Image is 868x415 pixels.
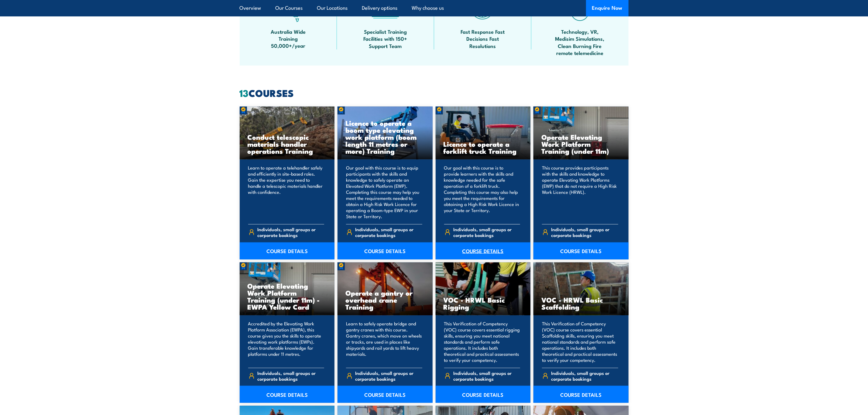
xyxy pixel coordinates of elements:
[541,296,621,310] h3: VOC - HRWL Basic Scaffolding
[346,321,422,363] p: Learn to safely operate bridge and gantry cranes with this course. Gantry cranes, which move on w...
[444,165,520,219] p: Our goal with this course is to provide learners with the skills and knowledge needed for the saf...
[444,140,523,154] h3: Licence to operate a forklift truck Training
[444,296,523,310] h3: VOC - HRWL Basic Rigging
[533,242,629,259] a: COURSE DETAILS
[345,289,425,310] h3: Operate a gantry or overhead crane Training
[455,28,510,49] span: Fast Response Fast Decisions Fast Resolutions
[257,370,324,382] span: Individuals, small groups or corporate bookings
[240,386,335,403] a: COURSE DETAILS
[355,226,422,238] span: Individuals, small groups or corporate bookings
[541,133,621,154] h3: Operate Elevating Work Platform Training (under 11m)
[542,165,618,219] p: This course provides participants with the skills and knowledge to operate Elevating Work Platfor...
[553,28,607,57] span: Technology, VR, Medisim Simulations, Clean Burning Fire remote telemedicine
[248,133,327,154] h3: Conduct telescopic materials handler operations Training
[338,242,433,259] a: COURSE DETAILS
[542,321,618,363] p: This Verification of Competency (VOC) course covers essential Scaffolding skills, ensuring you me...
[248,165,324,219] p: Learn to operate a telehandler safely and efficiently in site-based roles. Gain the expertise you...
[240,242,335,259] a: COURSE DETAILS
[248,282,327,310] h3: Operate Elevating Work Platform Training (under 11m) - EWPA Yellow Card
[551,370,618,382] span: Individuals, small groups or corporate bookings
[358,28,413,49] span: Specialist Training Facilities with 150+ Support Team
[355,370,422,382] span: Individuals, small groups or corporate bookings
[257,226,324,238] span: Individuals, small groups or corporate bookings
[444,321,520,363] p: This Verification of Competency (VOC) course covers essential rigging skills, ensuring you meet n...
[248,321,324,363] p: Accredited by the Elevating Work Platform Association (EWPA), this course gives you the skills to...
[345,119,425,154] h3: Licence to operate a boom type elevating work platform (boom length 11 metres or more) Training
[338,386,433,403] a: COURSE DETAILS
[240,88,629,97] h2: COURSES
[453,370,520,382] span: Individuals, small groups or corporate bookings
[436,242,531,259] a: COURSE DETAILS
[551,226,618,238] span: Individuals, small groups or corporate bookings
[453,226,520,238] span: Individuals, small groups or corporate bookings
[261,28,316,49] span: Australia Wide Training 50,000+/year
[533,386,629,403] a: COURSE DETAILS
[240,85,249,100] strong: 13
[346,165,422,219] p: Our goal with this course is to equip participants with the skills and knowledge to safely operat...
[436,386,531,403] a: COURSE DETAILS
